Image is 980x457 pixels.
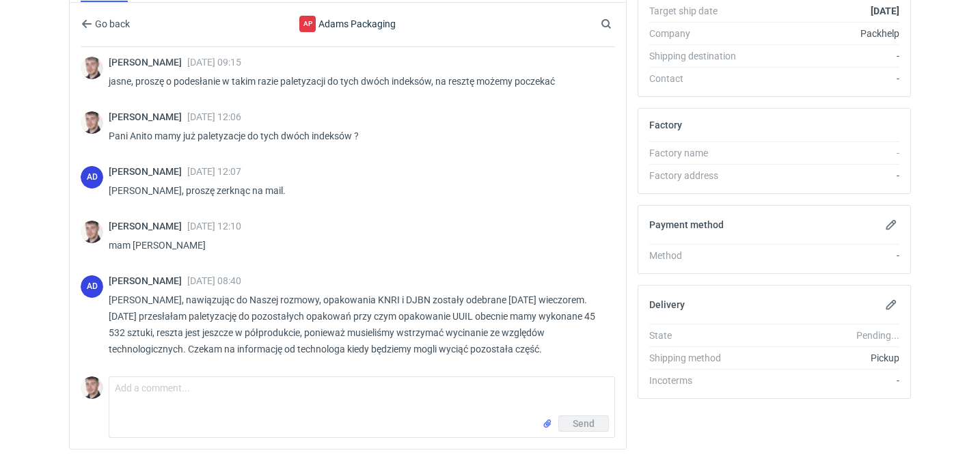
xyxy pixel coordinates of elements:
[749,27,899,40] div: Packhelp
[81,376,103,399] img: Maciej Sikora
[187,275,241,286] span: [DATE] 08:40
[81,275,103,298] div: Anita Dolczewska
[109,182,604,199] p: [PERSON_NAME], proszę zerknąc na mail.
[187,221,241,232] span: [DATE] 12:10
[649,219,724,230] h2: Payment method
[871,5,899,16] strong: [DATE]
[81,275,103,298] figcaption: AD
[649,4,749,18] div: Target ship date
[109,292,604,357] p: [PERSON_NAME], nawiązując do Naszej rozmowy, opakowania KNRI i DJBN zostały odebrane [DATE] wiecz...
[81,221,103,243] img: Maciej Sikora
[649,329,749,342] div: State
[236,16,460,32] div: Adams Packaging
[883,296,899,313] button: Edit delivery details
[109,221,187,232] span: [PERSON_NAME]
[81,111,103,134] img: Maciej Sikora
[81,16,131,32] button: Go back
[883,217,899,233] button: Edit payment method
[81,57,103,79] img: Maciej Sikora
[109,128,604,144] p: Pani Anito mamy już paletyzacje do tych dwóch indeksów ?
[187,57,241,68] span: [DATE] 09:15
[187,166,241,177] span: [DATE] 12:07
[856,330,899,341] em: Pending...
[649,49,749,63] div: Shipping destination
[187,111,241,122] span: [DATE] 12:06
[749,351,899,365] div: Pickup
[299,16,316,32] figcaption: AP
[81,166,103,189] figcaption: AD
[649,374,749,387] div: Incoterms
[749,146,899,160] div: -
[649,249,749,262] div: Method
[109,237,604,253] p: mam [PERSON_NAME]
[649,169,749,182] div: Factory address
[109,111,187,122] span: [PERSON_NAME]
[573,419,595,428] span: Send
[109,166,187,177] span: [PERSON_NAME]
[649,27,749,40] div: Company
[558,415,609,432] button: Send
[299,16,316,32] div: Adams Packaging
[92,19,130,29] span: Go back
[649,146,749,160] div: Factory name
[649,72,749,85] div: Contact
[749,49,899,63] div: -
[749,72,899,85] div: -
[649,120,682,130] h2: Factory
[749,169,899,182] div: -
[109,275,187,286] span: [PERSON_NAME]
[649,299,685,310] h2: Delivery
[109,57,187,68] span: [PERSON_NAME]
[649,351,749,365] div: Shipping method
[598,16,642,32] input: Search
[81,166,103,189] div: Anita Dolczewska
[749,249,899,262] div: -
[749,374,899,387] div: -
[109,73,604,89] p: jasne, proszę o podesłanie w takim razie paletyzacji do tych dwóch indeksów, na resztę możemy poc...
